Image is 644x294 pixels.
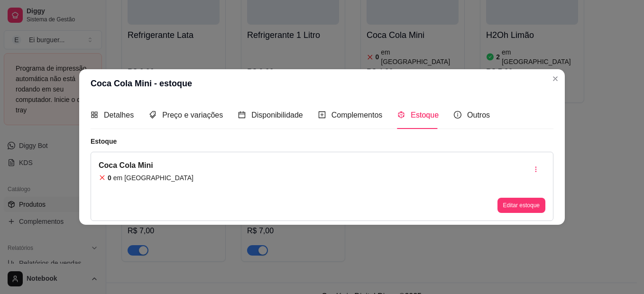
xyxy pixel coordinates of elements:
[331,111,383,119] span: Complementos
[104,111,134,119] span: Detalhes
[99,160,193,171] article: Coca Cola Mini
[454,111,461,119] span: info-circle
[238,111,246,119] span: calendar
[397,111,405,119] span: code-sandbox
[251,111,303,119] span: Disponibilidade
[162,111,223,119] span: Preço e variações
[548,71,563,86] button: Close
[497,198,545,213] button: Editar estoque
[91,111,98,119] span: appstore
[411,111,439,119] span: Estoque
[91,137,553,146] article: Estoque
[149,111,156,119] span: tags
[467,111,490,119] span: Outros
[79,69,565,98] header: Coca Cola Mini - estoque
[113,173,193,183] article: em [GEOGRAPHIC_DATA]
[108,173,111,183] article: 0
[318,111,326,119] span: plus-square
